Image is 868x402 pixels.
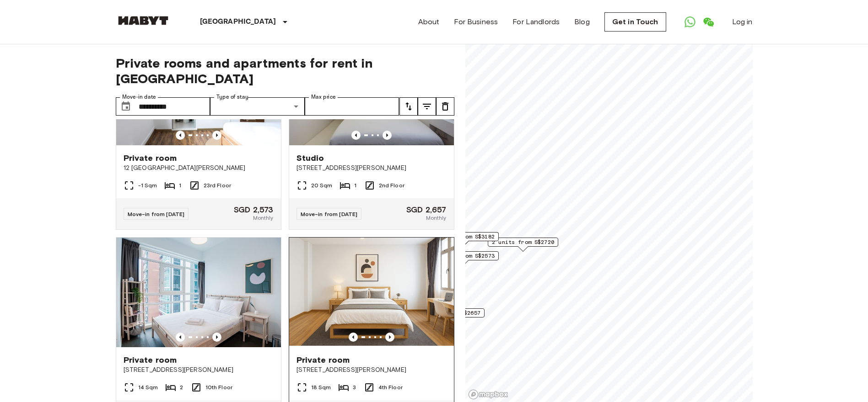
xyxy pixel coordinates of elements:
span: [STREET_ADDRESS][PERSON_NAME] [124,365,274,375]
span: 10th Floor [205,383,233,391]
span: 1 [179,181,181,190]
button: Previous image [212,131,221,140]
span: Monthly [253,214,273,222]
span: 3 [353,383,356,391]
div: Map marker [414,308,485,323]
button: Previous image [383,131,392,140]
button: Choose date, selected date is 1 Mar 2026 [117,97,135,116]
label: Move-in date [122,93,156,101]
p: [GEOGRAPHIC_DATA] [200,16,276,27]
span: -1 Sqm [138,181,157,190]
a: Mapbox logo [468,389,508,400]
button: Previous image [176,333,185,342]
span: Monthly [426,214,446,222]
div: Map marker [428,251,499,265]
span: 1 [354,181,356,190]
span: Studio [297,153,324,164]
a: Get in Touch [604,12,666,32]
a: Marketing picture of unit SG-01-103-001-002Previous imagePrevious imagePrivate room12 [GEOGRAPHIC... [116,35,281,230]
button: Previous image [385,333,394,342]
span: 2 units from S$2720 [492,238,554,246]
img: Marketing picture of unit SG-01-001-029-01 [289,238,454,347]
span: 20 Sqm [311,181,333,190]
a: Marketing picture of unit SG-01-058-002-01Previous imagePrevious imageStudio[STREET_ADDRESS][PERS... [289,35,454,230]
div: Map marker [428,232,499,246]
span: 2 units from S$3182 [432,233,495,241]
a: Log in [732,16,753,27]
span: 2nd Floor [379,181,404,190]
label: Type of stay [216,93,248,101]
button: tune [399,97,418,116]
span: SGD 2,657 [406,206,446,214]
span: Private room [297,354,350,365]
span: [STREET_ADDRESS][PERSON_NAME] [297,365,447,375]
button: Previous image [176,131,185,140]
a: For Landlords [512,16,560,27]
span: Move-in from [DATE] [128,211,185,217]
span: 3 units from S$2573 [432,252,495,260]
span: 23rd Floor [204,181,232,190]
button: Previous image [351,131,361,140]
span: 4th Floor [378,383,403,391]
img: Marketing picture of unit SG-01-042-001-02 [116,238,281,347]
button: tune [436,97,454,116]
span: 14 Sqm [138,383,158,391]
span: 2 [180,383,183,391]
span: SGD 2,573 [234,206,273,214]
a: Open WeChat [699,13,717,31]
a: About [418,16,440,27]
span: Move-in from [DATE] [301,211,358,217]
div: Map marker [488,238,558,252]
span: 18 Sqm [311,383,331,391]
span: 1 units from S$2657 [418,309,480,317]
button: Previous image [212,333,221,342]
span: Private room [124,153,177,164]
span: Private room [124,354,177,365]
button: tune [418,97,436,116]
button: Previous image [349,333,358,342]
a: Open WhatsApp [681,13,699,31]
label: Max price [311,93,336,101]
span: Private rooms and apartments for rent in [GEOGRAPHIC_DATA] [116,55,454,86]
span: 12 [GEOGRAPHIC_DATA][PERSON_NAME] [124,164,274,173]
a: Blog [574,16,590,27]
img: Habyt [116,16,171,25]
a: For Business [454,16,498,27]
span: [STREET_ADDRESS][PERSON_NAME] [297,164,447,173]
